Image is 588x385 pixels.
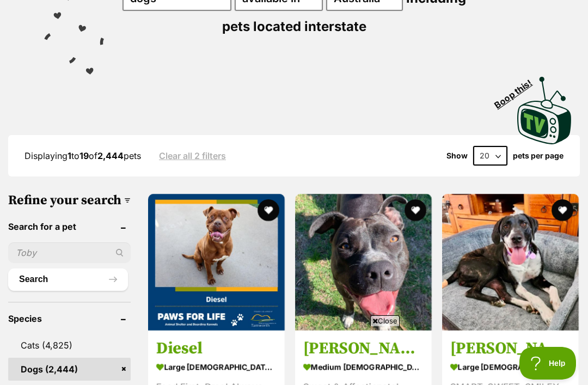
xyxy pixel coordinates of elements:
header: Species [8,314,131,323]
a: Boop this! [517,67,572,146]
strong: 2,444 [97,150,124,161]
span: Boop this! [493,71,543,110]
img: Maggie - Pointer x Great Dane Dog [442,194,579,331]
span: Close [370,315,400,326]
button: Search [8,268,128,290]
img: Fiona - Staffordshire Bull Terrier Dog [295,194,432,331]
header: Search for a pet [8,222,131,231]
button: favourite [258,199,279,221]
h3: Refine your search [8,193,131,208]
iframe: Advertisement [30,331,558,380]
a: Dogs (2,444) [8,358,131,381]
a: Clear all 2 filters [159,151,226,161]
iframe: Help Scout Beacon - Open [519,347,577,380]
img: Diesel - Dogue de Bordeaux Dog [148,194,285,331]
img: PetRescue TV logo [517,77,572,144]
strong: 19 [79,150,89,161]
label: pets per page [513,151,563,160]
span: Show [446,151,468,160]
button: favourite [405,199,426,221]
span: Displaying to of pets [24,150,141,161]
a: Cats (4,825) [8,334,131,357]
strong: 1 [68,150,71,161]
input: Toby [8,242,131,263]
button: favourite [552,199,573,221]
